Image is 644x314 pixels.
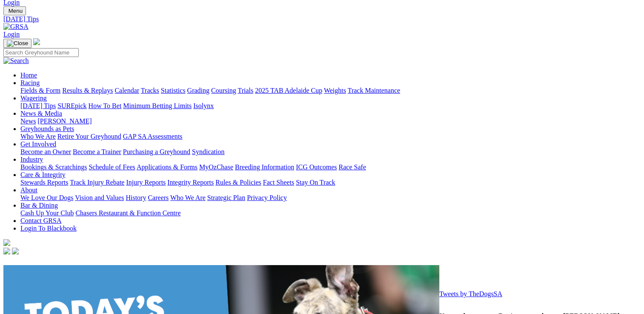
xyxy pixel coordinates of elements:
[148,194,169,201] a: Careers
[114,87,139,94] a: Calendar
[348,87,400,94] a: Track Maintenance
[20,110,62,117] a: News & Media
[20,148,71,155] a: Become an Owner
[20,133,56,140] a: Who We Are
[20,148,641,156] div: Get Involved
[20,202,58,209] a: Bar & Dining
[3,248,10,254] img: facebook.svg
[126,194,146,201] a: History
[12,248,19,254] img: twitter.svg
[20,102,56,109] a: [DATE] Tips
[70,179,124,186] a: Track Injury Rebate
[20,94,47,102] a: Wagering
[193,102,214,109] a: Isolynx
[238,87,253,94] a: Trials
[75,209,180,217] a: Chasers Restaurant & Function Centre
[211,87,236,94] a: Coursing
[123,133,183,140] a: GAP SA Assessments
[89,102,122,109] a: How To Bet
[20,140,56,148] a: Get Involved
[3,39,31,48] button: Toggle navigation
[247,194,287,201] a: Privacy Policy
[324,87,346,94] a: Weights
[20,171,66,178] a: Care & Integrity
[126,179,166,186] a: Injury Reports
[20,125,74,132] a: Greyhounds as Pets
[89,163,135,171] a: Schedule of Fees
[3,31,20,38] a: Login
[296,163,337,171] a: ICG Outcomes
[37,117,92,125] a: [PERSON_NAME]
[20,179,641,186] div: Care & Integrity
[255,87,322,94] a: 2025 TAB Adelaide Cup
[20,209,641,217] div: Bar & Dining
[123,148,190,155] a: Purchasing a Greyhound
[137,163,197,171] a: Applications & Forms
[20,156,43,163] a: Industry
[20,186,37,194] a: About
[62,87,113,94] a: Results & Replays
[215,179,261,186] a: Rules & Policies
[20,71,37,79] a: Home
[199,163,233,171] a: MyOzChase
[57,133,121,140] a: Retire Your Greyhound
[20,163,87,171] a: Bookings & Scratchings
[3,23,29,31] img: GRSA
[192,148,224,155] a: Syndication
[20,209,74,217] a: Cash Up Your Club
[20,194,73,201] a: We Love Our Dogs
[170,194,206,201] a: Who We Are
[20,194,641,202] div: About
[57,102,86,109] a: SUREpick
[20,117,36,125] a: News
[161,87,186,94] a: Statistics
[20,87,641,94] div: Racing
[3,48,79,57] input: Search
[20,217,61,224] a: Contact GRSA
[207,194,245,201] a: Strategic Plan
[20,87,60,94] a: Fields & Form
[20,79,40,86] a: Racing
[20,163,641,171] div: Industry
[9,8,23,14] span: Menu
[263,179,294,186] a: Fact Sheets
[20,179,68,186] a: Stewards Reports
[20,102,641,110] div: Wagering
[123,102,192,109] a: Minimum Betting Limits
[75,194,124,201] a: Vision and Values
[33,38,40,45] img: logo-grsa-white.png
[20,117,641,125] div: News & Media
[338,163,366,171] a: Race Safe
[20,133,641,140] div: Greyhounds as Pets
[167,179,214,186] a: Integrity Reports
[7,40,28,47] img: Close
[235,163,294,171] a: Breeding Information
[3,239,10,246] img: logo-grsa-white.png
[3,15,641,23] a: [DATE] Tips
[439,290,502,297] a: Tweets by TheDogsSA
[141,87,159,94] a: Tracks
[20,225,77,232] a: Login To Blackbook
[3,6,26,15] button: Toggle navigation
[73,148,121,155] a: Become a Trainer
[187,87,209,94] a: Grading
[3,57,29,65] img: Search
[296,179,335,186] a: Stay On Track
